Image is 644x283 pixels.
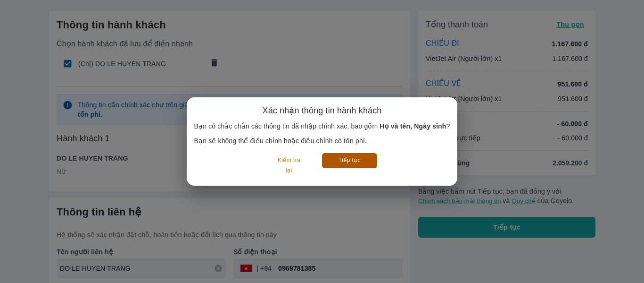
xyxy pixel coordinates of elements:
[263,105,382,116] h6: Xác nhận thông tin hành khách
[194,136,450,146] p: Bạn sẽ không thể điều chỉnh hoặc điều chỉnh có tốn phí.
[380,122,446,130] b: Họ và tên, Ngày sinh
[267,153,311,178] button: Kiểm tra lại
[194,121,450,131] p: Bạn có chắc chắn các thông tin đã nhập chính xác, bao gồm ?
[322,153,377,168] button: Tiếp tục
